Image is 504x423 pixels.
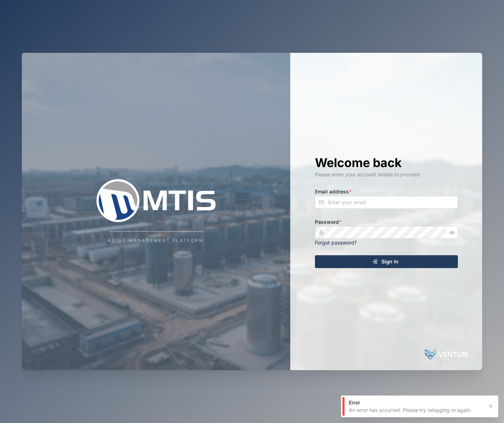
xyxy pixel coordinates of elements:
button: Sign In [315,255,458,268]
a: Forgot password? [315,240,357,246]
div: Error [349,399,483,406]
div: Asset Management Platform [108,237,204,244]
span: Sign In [381,256,399,268]
img: Powered by: Venturi [425,347,468,362]
label: Password [315,218,341,226]
div: Please enter your account details to proceed [315,171,458,178]
div: An error has occurred. Please try relogging-in again. [349,407,483,414]
img: Company Logo [85,179,228,222]
label: Email address [315,188,351,196]
input: Enter your email [315,196,458,209]
h1: Welcome back [315,155,458,171]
